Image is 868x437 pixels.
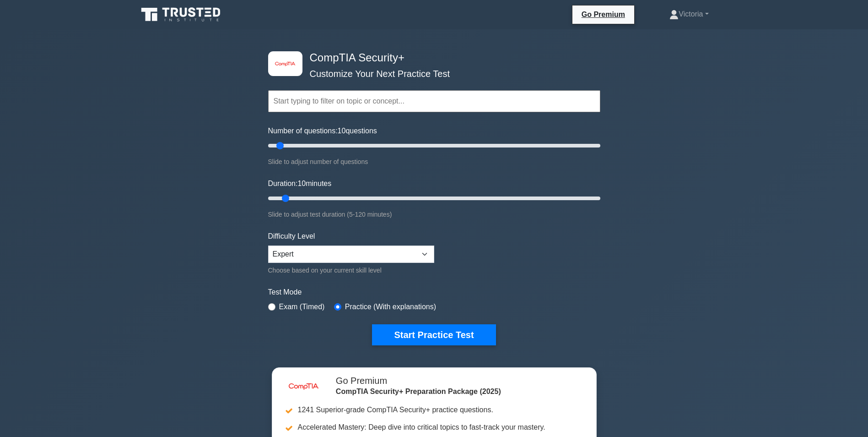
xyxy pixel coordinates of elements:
label: Practice (With explanations) [345,301,436,312]
label: Duration: minutes [268,178,332,189]
span: 10 [338,127,346,135]
h4: CompTIA Security+ [306,51,555,65]
div: Slide to adjust test duration (5-120 minutes) [268,209,600,220]
label: Number of questions: questions [268,126,377,137]
a: Go Premium [576,9,631,20]
a: Victoria [647,5,730,23]
div: Choose based on your current skill level [268,265,434,276]
span: 10 [297,180,306,187]
label: Test Mode [268,287,600,298]
label: Difficulty Level [268,231,315,242]
label: Exam (Timed) [279,301,325,312]
input: Start typing to filter on topic or concept... [268,90,600,112]
div: Slide to adjust number of questions [268,156,600,167]
button: Start Practice Test [372,324,496,345]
